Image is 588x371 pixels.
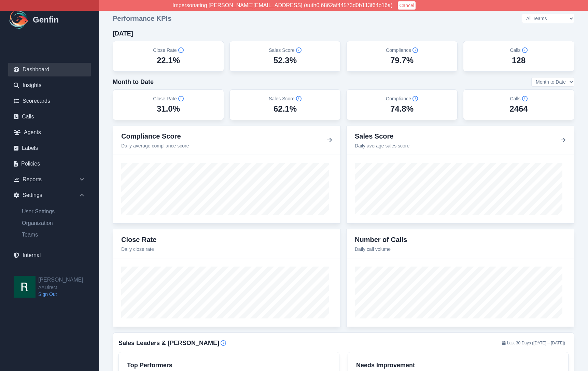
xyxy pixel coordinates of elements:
[8,63,91,76] a: Dashboard
[38,284,83,291] span: AADirect
[121,246,156,253] p: Daily close rate
[38,276,83,284] h2: [PERSON_NAME]
[8,94,91,108] a: Scorecards
[509,103,528,114] div: 2464
[121,142,189,149] p: Daily average compliance score
[8,157,91,171] a: Policies
[14,276,36,298] img: Rob Kwok
[8,110,91,124] a: Calls
[412,96,418,101] span: Info
[221,340,226,346] span: Info
[390,103,414,114] div: 74.8%
[157,55,180,66] div: 22.1%
[121,235,156,244] h3: Close Rate
[157,103,180,114] div: 31.0%
[127,360,331,370] h4: Top Performers
[274,103,297,114] div: 62.1%
[16,208,91,216] a: User Settings
[8,79,91,92] a: Insights
[153,95,183,102] h5: Close Rate
[274,55,297,66] div: 52.3%
[412,47,418,53] span: Info
[16,219,91,227] a: Organization
[113,77,154,87] h4: Month to Date
[8,141,91,155] a: Labels
[522,96,528,101] span: Info
[178,47,184,53] span: Info
[8,248,91,262] a: Internal
[355,142,409,149] p: Daily average sales score
[153,47,183,54] h5: Close Rate
[8,188,91,202] div: Settings
[8,126,91,139] a: Agents
[510,47,527,54] h5: Calls
[178,96,184,101] span: Info
[355,246,407,253] p: Daily call volume
[522,47,528,53] span: Info
[8,9,30,31] img: Logo
[38,291,83,298] a: Sign Out
[269,95,301,102] h5: Sales Score
[113,14,171,23] h3: Performance KPIs
[269,47,301,54] h5: Sales Score
[510,95,527,102] h5: Calls
[118,338,219,348] h4: Sales Leaders & [PERSON_NAME]
[355,131,409,141] h3: Sales Score
[356,360,560,370] h4: Needs Improvement
[296,96,302,101] span: Info
[33,14,59,25] h1: Genfin
[499,339,569,347] span: Last 30 Days ( [DATE] – [DATE] )
[327,136,332,144] button: View details
[560,136,566,144] button: View details
[398,1,416,10] button: Cancel
[512,55,526,66] div: 128
[113,29,133,38] h4: [DATE]
[121,131,189,141] h3: Compliance Score
[386,47,418,54] h5: Compliance
[296,47,302,53] span: Info
[8,173,91,186] div: Reports
[16,231,91,239] a: Teams
[390,55,414,66] div: 79.7%
[386,95,418,102] h5: Compliance
[355,235,407,244] h3: Number of Calls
